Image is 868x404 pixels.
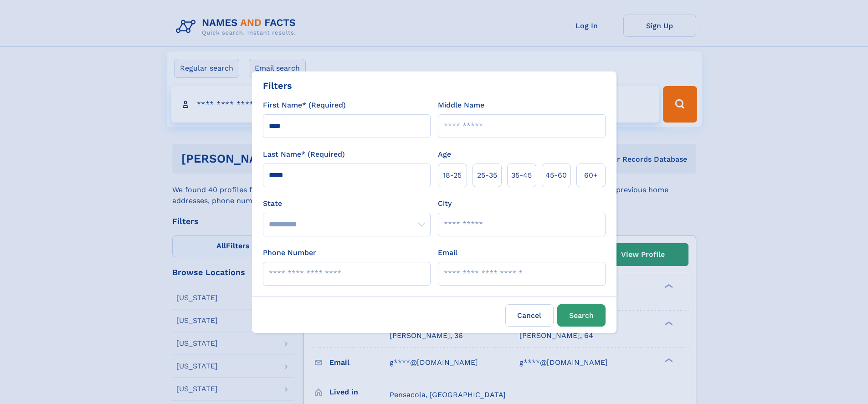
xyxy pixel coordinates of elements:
label: City [438,198,452,209]
span: 18‑25 [443,170,462,181]
label: Cancel [505,304,554,327]
span: 35‑45 [511,170,532,181]
label: Phone Number [263,247,316,258]
label: Age [438,149,451,160]
div: Filters [263,79,292,92]
span: 45‑60 [545,170,567,181]
label: State [263,198,431,209]
button: Search [557,304,606,327]
label: Last Name* (Required) [263,149,345,160]
span: 60+ [584,170,598,181]
label: Email [438,247,457,258]
span: 25‑35 [477,170,497,181]
label: First Name* (Required) [263,100,346,111]
label: Middle Name [438,100,484,111]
